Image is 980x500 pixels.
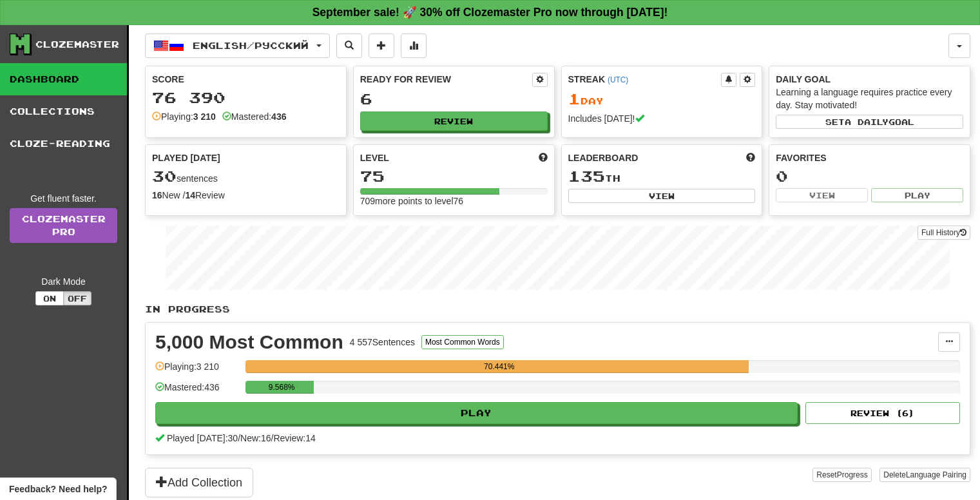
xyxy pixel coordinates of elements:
button: English/Русский [145,34,330,58]
button: Review (6) [805,402,960,424]
strong: 16 [152,190,162,200]
div: Favorites [776,151,963,164]
button: Add sentence to collection [369,34,394,58]
div: Clozemaster [35,38,119,51]
strong: September sale! 🚀 30% off Clozemaster Pro now through [DATE]! [312,6,668,19]
span: Progress [837,470,868,479]
p: In Progress [145,303,970,316]
div: th [568,168,756,185]
button: Most Common Words [421,335,504,349]
strong: 14 [185,190,195,200]
div: sentences [152,168,340,185]
button: ResetProgress [812,468,871,482]
button: Full History [918,226,970,240]
span: a daily [845,117,889,126]
a: (UTC) [608,75,628,84]
span: Played [DATE] [152,151,220,164]
div: 709 more points to level 76 [360,195,548,207]
span: 30 [152,167,177,185]
div: 6 [360,91,548,107]
strong: 3 210 [193,111,216,122]
button: Play [871,188,963,202]
div: Daily Goal [776,73,963,86]
button: Seta dailygoal [776,115,963,129]
span: Language Pairing [906,470,966,479]
div: Mastered: 436 [155,381,239,402]
div: Playing: [152,110,216,123]
div: Playing: 3 210 [155,360,239,381]
div: Day [568,91,756,108]
span: This week in points, UTC [746,151,755,164]
div: Dark Mode [10,275,117,288]
span: 1 [568,90,581,108]
div: 75 [360,168,548,184]
span: Played [DATE]: 30 [167,433,238,443]
div: 9.568% [249,381,314,394]
div: 5,000 Most Common [155,332,343,352]
button: More stats [401,34,427,58]
span: Open feedback widget [9,483,107,495]
div: 76 390 [152,90,340,106]
button: View [568,189,756,203]
span: Leaderboard [568,151,639,164]
div: Includes [DATE]! [568,112,756,125]
div: Mastered: [222,110,287,123]
div: Score [152,73,340,86]
span: New: 16 [240,433,271,443]
button: On [35,291,64,305]
button: View [776,188,868,202]
button: DeleteLanguage Pairing [879,468,970,482]
div: 0 [776,168,963,184]
button: Play [155,402,798,424]
span: Score more points to level up [539,151,548,164]
button: Search sentences [336,34,362,58]
span: Review: 14 [273,433,315,443]
div: Get fluent faster. [10,192,117,205]
span: 135 [568,167,605,185]
div: Streak [568,73,722,86]
button: Add Collection [145,468,253,497]
span: / [271,433,274,443]
strong: 436 [271,111,286,122]
div: Ready for Review [360,73,532,86]
div: 4 557 Sentences [350,336,415,349]
div: Learning a language requires practice every day. Stay motivated! [776,86,963,111]
button: Off [63,291,91,305]
span: Level [360,151,389,164]
div: 70.441% [249,360,749,373]
span: English / Русский [193,40,309,51]
div: New / Review [152,189,340,202]
a: ClozemasterPro [10,208,117,243]
span: / [238,433,240,443]
button: Review [360,111,548,131]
